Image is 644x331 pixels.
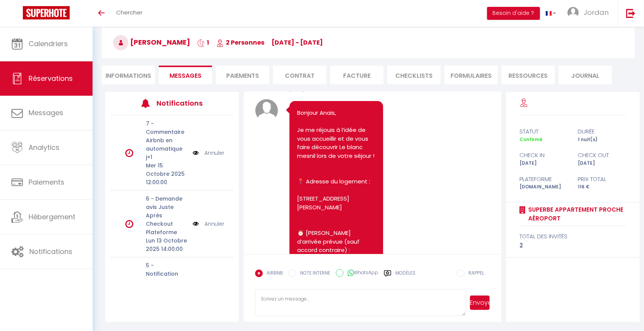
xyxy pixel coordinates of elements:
li: CHECKLISTS [387,66,441,84]
div: [DOMAIN_NAME] [515,183,573,191]
div: Plateforme [515,175,573,184]
div: check in [515,151,573,160]
h3: Notifications [157,95,208,112]
div: statut [515,127,573,136]
img: NO IMAGE [193,149,199,157]
span: Messages [29,108,63,117]
label: RAPPEL [465,270,484,278]
span: [DATE] - [DATE] [272,38,323,47]
p: Lun 13 Octobre 2025 14:00:00 [146,236,187,253]
span: Paiements [29,177,64,187]
li: FORMULAIRES [444,66,498,84]
p: 5 - Notification pre-checkout à 6h du matin [146,261,187,295]
a: Annuler [205,149,225,157]
label: WhatsApp [344,269,378,278]
label: Modèles [395,270,415,283]
li: Facture [330,66,384,84]
li: Journal [559,66,612,84]
li: Contrat [273,66,326,84]
div: 116 € [573,183,632,191]
span: Analytics [29,143,59,152]
div: [DATE] [573,160,632,167]
span: Confirmé [519,136,542,143]
span: Chercher [116,8,142,16]
p: 7 - Commentaire Airbnb en automatique j+1 [146,119,187,161]
li: Informations [102,66,155,84]
div: [DATE] [515,160,573,167]
div: total des invités [519,232,626,241]
li: Paiements [216,66,269,84]
span: Hébergement [29,212,75,222]
span: [PERSON_NAME] [113,37,190,47]
img: logout [626,8,636,18]
span: 2 Personnes [216,38,264,47]
p: 6 - Demande avis Juste Après Checkout Plateforme [146,194,187,236]
img: ... [567,7,579,18]
button: Besoin d'aide ? [487,7,540,20]
span: Réservations [29,74,73,83]
span: Messages [169,71,201,80]
div: durée [573,127,632,136]
span: Jordan [584,8,609,17]
label: AIRBNB [263,270,283,278]
div: Prix total [573,175,632,184]
img: NO IMAGE [193,220,199,228]
div: 2 [519,241,626,250]
li: Ressources [502,66,555,84]
span: Calendriers [29,39,68,48]
div: check out [573,151,632,160]
a: Annuler [205,220,225,228]
label: NOTE INTERNE [296,270,330,278]
img: Super Booking [23,6,70,19]
a: Superbe appartement proche aéroport [526,205,626,223]
img: avatar.png [255,99,278,122]
span: 1 [197,38,209,47]
p: Mer 15 Octobre 2025 12:00:00 [146,161,187,186]
div: 1 nuit(s) [573,136,632,143]
button: Envoyer [470,296,490,310]
span: Notifications [29,247,72,256]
